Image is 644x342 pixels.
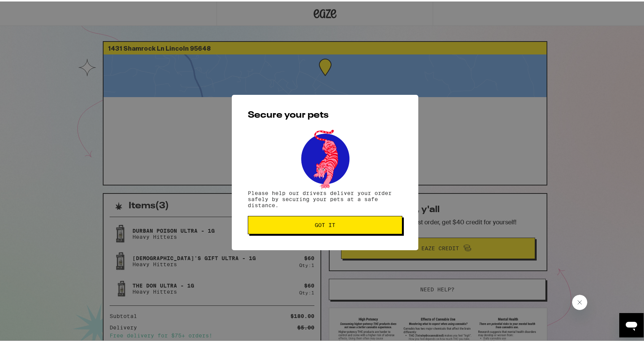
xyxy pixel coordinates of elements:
h2: Secure your pets [248,109,402,118]
img: pets [294,126,356,189]
span: Hi. Need any help? [5,5,55,11]
button: Got it [248,214,402,233]
iframe: Button to launch messaging window [619,312,644,336]
iframe: Close message [572,293,587,308]
p: Please help our drivers deliver your order safely by securing your pets at a safe distance. [248,189,402,207]
span: Got it [315,221,335,226]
